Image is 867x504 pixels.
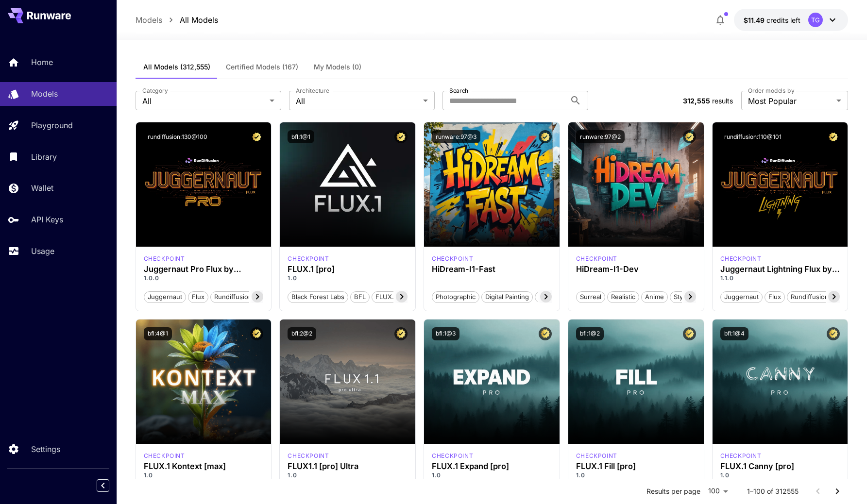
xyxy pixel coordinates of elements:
span: results [712,97,733,105]
h3: FLUX.1 [pro] [288,265,408,274]
button: FLUX.1 [pro] [372,290,417,303]
span: Surreal [577,292,605,302]
p: Home [31,56,53,68]
label: Architecture [296,86,329,95]
div: fluxpro [288,254,329,263]
div: FLUX.1 Canny [pro] [720,462,840,471]
div: HiDream Fast [432,254,473,263]
p: 1.0 [576,471,696,480]
button: Certified Model – Vetted for best performance and includes a commercial license. [539,327,552,340]
button: Digital Painting [481,290,533,303]
p: 1.0.0 [144,274,264,283]
p: Library [31,151,57,163]
button: Surreal [576,290,605,303]
label: Category [142,86,168,95]
span: Digital Painting [482,292,532,302]
div: FLUX.1 Kontext [max] [144,452,185,460]
button: Certified Model – Vetted for best performance and includes a commercial license. [250,130,263,143]
button: rundiffusion:110@101 [720,130,785,143]
button: Certified Model – Vetted for best performance and includes a commercial license. [394,327,408,340]
button: $11.4853TG [734,9,848,31]
p: Settings [31,443,60,455]
a: All Models [180,14,218,26]
div: Collapse sidebar [104,477,117,494]
button: bfl:4@1 [144,327,172,340]
p: Results per page [646,487,700,496]
div: TG [808,13,823,27]
div: fluxpro [432,452,473,460]
nav: breadcrumb [136,14,218,26]
div: 100 [704,484,731,498]
p: checkpoint [432,452,473,460]
div: FLUX1.1 [pro] Ultra [288,462,408,471]
div: HiDream Dev [576,254,617,263]
span: All Models (312,555) [143,63,210,71]
p: 1.0 [144,471,264,480]
button: runware:97@2 [576,130,625,143]
button: Certified Model – Vetted for best performance and includes a commercial license. [394,130,408,143]
button: Certified Model – Vetted for best performance and includes a commercial license. [683,327,696,340]
div: FLUX.1 Expand [pro] [432,462,552,471]
div: FLUX.1 D [144,254,185,263]
button: Photographic [432,290,479,303]
span: All [142,95,266,107]
button: Certified Model – Vetted for best performance and includes a commercial license. [539,130,552,143]
button: BFL [350,290,370,303]
p: Wallet [31,182,53,194]
button: Certified Model – Vetted for best performance and includes a commercial license. [250,327,263,340]
p: checkpoint [720,254,762,263]
button: bfl:2@2 [288,327,316,340]
button: Black Forest Labs [288,290,348,303]
span: juggernaut [144,292,186,302]
span: credits left [766,16,800,24]
p: checkpoint [288,254,329,263]
span: Stylized [670,292,700,302]
p: checkpoint [576,452,617,460]
span: FLUX.1 [pro] [372,292,416,302]
button: bfl:1@3 [432,327,459,340]
div: fluxpro [576,452,617,460]
span: flux [765,292,784,302]
button: bfl:1@1 [288,130,314,143]
button: rundiffusion [210,290,256,303]
p: Usage [31,245,54,257]
span: juggernaut [721,292,762,302]
button: Realistic [607,290,639,303]
p: 1.0 [288,471,408,480]
p: 1.0 [432,471,552,480]
button: bfl:1@4 [720,327,748,340]
p: checkpoint [720,452,762,460]
button: Anime [641,290,668,303]
h3: Juggernaut Lightning Flux by RunDiffusion [720,265,840,274]
span: All [296,95,419,107]
div: fluxultra [288,452,329,460]
span: Most Popular [748,95,833,107]
button: bfl:1@2 [576,327,604,340]
div: $11.4853 [744,15,800,25]
p: Models [31,88,58,100]
span: 312,555 [683,97,710,105]
button: Certified Model – Vetted for best performance and includes a commercial license. [827,327,840,340]
h3: FLUX.1 Kontext [max] [144,462,264,471]
p: checkpoint [288,452,329,460]
button: Stylized [670,290,701,303]
div: FLUX.1 D [720,254,762,263]
p: API Keys [31,214,63,225]
h3: Juggernaut Pro Flux by RunDiffusion [144,265,264,274]
a: Models [136,14,162,26]
button: runware:97@3 [432,130,480,143]
button: rundiffusion [787,290,833,303]
span: BFL [351,292,369,302]
h3: HiDream-I1-Fast [432,265,552,274]
button: Certified Model – Vetted for best performance and includes a commercial license. [683,130,696,143]
p: checkpoint [432,254,473,263]
span: Certified Models (167) [226,63,298,71]
div: HiDream-I1-Dev [576,265,696,274]
span: Realistic [608,292,639,302]
p: 1.1.0 [720,274,840,283]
